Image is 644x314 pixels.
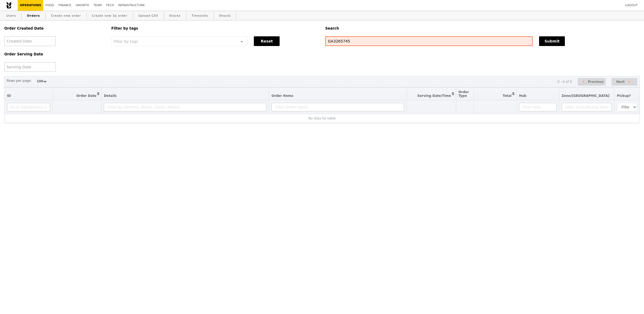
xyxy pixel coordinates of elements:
[189,11,210,21] a: Timeslots
[519,94,526,98] span: Hub
[111,26,319,30] h5: Filter by tags
[136,11,160,21] a: Upload CSV
[459,90,469,98] span: Order Type
[272,94,293,98] span: Order Items
[557,80,572,84] div: 0 - 0 of 0
[325,26,640,30] h5: Search
[7,103,50,111] input: ID or Salesperson name
[519,103,556,111] input: Filter Hub
[217,11,233,21] a: Shouts
[4,62,56,72] input: Serving Date
[588,79,604,85] span: Previous
[4,52,105,56] h5: Order Serving Date
[616,79,625,85] span: Next
[90,11,130,21] a: Create new 3p order
[104,94,116,98] span: Details
[4,26,105,30] h5: Order Created Date
[562,103,612,111] input: Filter Zone/Pickup Point
[4,11,18,21] a: Users
[612,78,637,86] button: Next
[167,11,183,21] a: Stocks
[7,117,637,120] div: No data for table
[7,94,11,98] span: ID
[539,36,565,46] button: Submit
[272,103,404,111] input: Filter Order Items
[49,11,83,21] a: Create new order
[562,94,610,98] span: Zone/[GEOGRAPHIC_DATA]
[6,2,11,9] img: Grain logo
[25,11,42,21] a: Orders
[254,36,280,46] button: Reset
[114,39,138,44] span: Filter by tags
[7,78,32,83] label: Rows per page:
[104,103,266,111] input: Filter by Address, Name, Email, Mobile
[617,94,631,98] span: Pickup?
[578,78,606,86] button: Previous
[4,36,56,46] input: Created Date
[325,36,533,46] input: Search any field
